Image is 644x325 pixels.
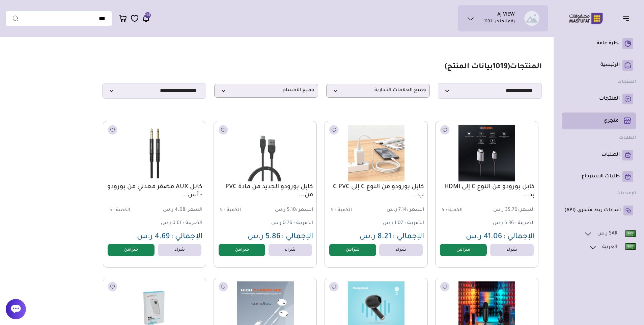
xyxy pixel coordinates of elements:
span: الكمية : [113,208,130,213]
span: ( بيانات المنتج) [445,63,510,71]
span: الضريبة : [183,221,202,226]
span: الكمية : [335,208,352,213]
span: 5.36 ر.س [493,221,514,226]
a: اعدادات ربط متجري (API) [564,205,633,216]
img: Logo [564,12,608,25]
span: الإجمالي : [282,233,313,241]
a: متزامن [108,244,155,256]
span: 5 [109,208,112,213]
span: 5.10 ر.س [266,207,313,214]
strong: الإعدادات [616,191,636,196]
span: السعر : [185,207,202,213]
span: 4.69 ر.س [137,233,170,241]
a: كابل بورودو من النوع C إلى HDMI بد... [439,183,535,199]
strong: المنتجات [617,80,636,84]
p: الرئيسية [600,62,620,69]
a: نظرة عامة [564,38,633,49]
span: الكمية : [446,208,463,213]
span: الضريبة : [515,221,535,226]
a: شراء [269,244,312,256]
p: جميع الاقسام [214,84,318,98]
span: جميع العلامات التجارية [330,87,426,94]
strong: الطلبات [619,136,636,141]
a: الرئيسية [564,60,633,71]
span: 41.06 ر.س [466,233,502,241]
a: متزامن [329,244,376,256]
span: 8.21 ر.س [360,233,391,241]
a: متجري [564,115,633,127]
a: متزامن [219,244,265,256]
img: AJ VIEW [524,11,539,26]
span: السعر : [517,207,535,213]
span: 35.70 ر.س [487,207,535,214]
p: اعدادات ربط متجري (API) [564,207,621,214]
img: Eng [625,230,636,237]
img: 241.625-241.62520250714204653810370.png [218,125,313,181]
span: السعر : [296,207,313,213]
span: الإجمالي : [393,233,424,241]
span: 5 [442,208,444,213]
a: SAR ر.س [584,229,636,238]
p: متجري [604,118,619,124]
p: طلبات الاسترجاع [582,173,620,180]
span: جميع الاقسام [218,87,314,94]
a: شراء [379,244,423,256]
span: 5.86 ر.س [248,233,280,241]
a: شراء [490,244,534,256]
h1: المنتجات [445,62,542,72]
a: 435 [142,14,150,23]
p: رقم المتجر : 1101 [484,19,515,25]
span: 5 [220,208,223,213]
span: الإجمالي : [171,233,202,241]
a: كابل بورودو من النوع C إلى C PVC ب... [328,183,424,199]
a: شراء [158,244,201,256]
span: الإجمالي : [503,233,535,241]
a: كابل بورودو الجديد من مادة PVC من... [217,183,313,199]
img: 241.625-241.62520250714202649873410.png [107,125,202,181]
span: السعر : [407,207,424,213]
span: 1.07 ر.س [383,221,403,226]
span: الضريبة : [293,221,313,226]
p: المنتجات [599,96,620,102]
a: متزامن [440,244,487,256]
img: 241.625-241.62520250714204706099969.png [439,125,534,181]
h1: AJ VIEW [497,12,515,19]
span: 0.76 ر.س [271,221,292,226]
p: جميع العلامات التجارية [326,84,430,98]
span: الكمية : [224,208,241,213]
p: نظرة عامة [597,40,620,47]
span: 4.08 ر.س [155,207,202,214]
span: 435 [145,12,150,18]
span: 7.14 ر.س [377,207,424,214]
a: المنتجات [564,94,633,104]
a: العربية [588,243,636,252]
a: الطلبات [564,150,633,160]
span: الضريبة : [404,221,424,226]
img: 241.625-241.62520250714204703670042.png [329,125,424,181]
a: كابل AUX مضفر معدني من بورودو - أس... [107,183,202,199]
p: الطلبات [601,152,620,158]
span: 1019 [493,63,507,71]
a: طلبات الاسترجاع [564,171,633,182]
span: 5 [331,208,334,213]
span: 0.61 ر.س [161,221,181,226]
